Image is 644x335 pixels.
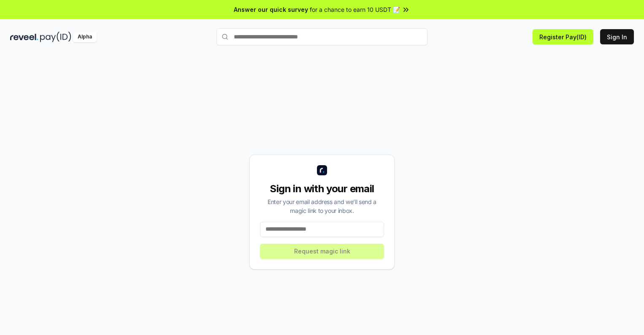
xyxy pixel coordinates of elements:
div: Alpha [73,32,97,42]
div: Enter your email address and we’ll send a magic link to your inbox. [260,197,384,215]
img: pay_id [40,32,71,42]
div: Sign in with your email [260,182,384,196]
button: Register Pay(ID) [533,29,593,44]
button: Sign In [600,29,634,44]
img: reveel_dark [10,32,38,42]
span: for a chance to earn 10 USDT 📝 [310,5,400,14]
img: logo_small [317,165,327,175]
span: Answer our quick survey [234,5,308,14]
